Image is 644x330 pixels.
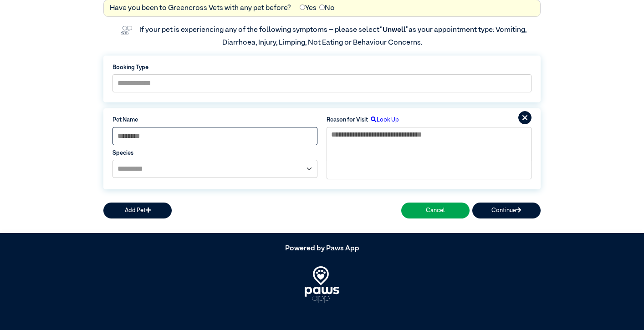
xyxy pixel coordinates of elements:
[300,5,305,10] input: Yes
[319,5,325,10] input: No
[305,266,340,303] img: PawsApp
[112,149,317,157] label: Species
[319,3,335,14] label: No
[112,116,317,124] label: Pet Name
[118,23,135,37] img: vet
[401,203,470,218] button: Cancel
[103,244,541,253] h5: Powered by Paws App
[103,203,172,218] button: Add Pet
[139,26,528,46] label: If your pet is experiencing any of the following symptoms – please select as your appointment typ...
[368,116,399,124] label: Look Up
[300,3,317,14] label: Yes
[112,63,532,72] label: Booking Type
[379,26,409,34] span: “Unwell”
[110,3,291,14] label: Have you been to Greencross Vets with any pet before?
[327,116,368,124] label: Reason for Visit
[472,203,541,218] button: Continue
